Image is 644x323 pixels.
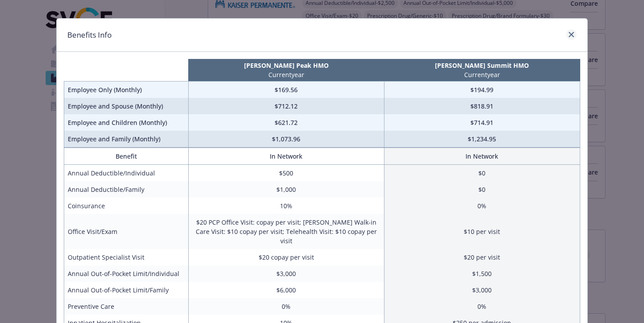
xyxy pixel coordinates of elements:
[384,82,580,98] td: $194.99
[384,265,580,282] td: $1,500
[64,198,189,214] td: Coinsurance
[188,98,384,114] td: $712.12
[566,29,577,40] a: close
[384,114,580,131] td: $714.91
[188,148,384,165] th: In Network
[67,29,112,41] h1: Benefits Info
[384,198,580,214] td: 0%
[64,282,189,298] td: Annual Out-of-Pocket Limit/Family
[384,165,580,182] td: $0
[190,70,382,79] p: Current year
[64,98,189,114] td: Employee and Spouse (Monthly)
[64,298,189,315] td: Preventive Care
[188,82,384,98] td: $169.56
[384,181,580,198] td: $0
[384,98,580,114] td: $818.91
[384,131,580,148] td: $1,234.95
[64,82,189,98] td: Employee Only (Monthly)
[188,181,384,198] td: $1,000
[64,165,189,182] td: Annual Deductible/Individual
[384,148,580,165] th: In Network
[384,282,580,298] td: $3,000
[188,214,384,249] td: $20 PCP Office Visit: copay per visit; [PERSON_NAME] Walk-in Care Visit: $10 copay per visit; Tel...
[386,70,578,79] p: Current year
[384,298,580,315] td: 0%
[384,249,580,265] td: $20 per visit
[188,249,384,265] td: $20 copay per visit
[188,282,384,298] td: $6,000
[64,131,189,148] td: Employee and Family (Monthly)
[64,249,189,265] td: Outpatient Specialist Visit
[64,181,189,198] td: Annual Deductible/Family
[64,265,189,282] td: Annual Out-of-Pocket Limit/Individual
[188,114,384,131] td: $621.72
[64,59,189,82] th: intentionally left blank
[64,214,189,249] td: Office Visit/Exam
[386,61,578,70] p: [PERSON_NAME] Summit HMO
[188,131,384,148] td: $1,073.96
[64,114,189,131] td: Employee and Children (Monthly)
[384,214,580,249] td: $10 per visit
[188,265,384,282] td: $3,000
[64,148,189,165] th: Benefit
[188,198,384,214] td: 10%
[188,298,384,315] td: 0%
[188,165,384,182] td: $500
[190,61,382,70] p: [PERSON_NAME] Peak HMO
